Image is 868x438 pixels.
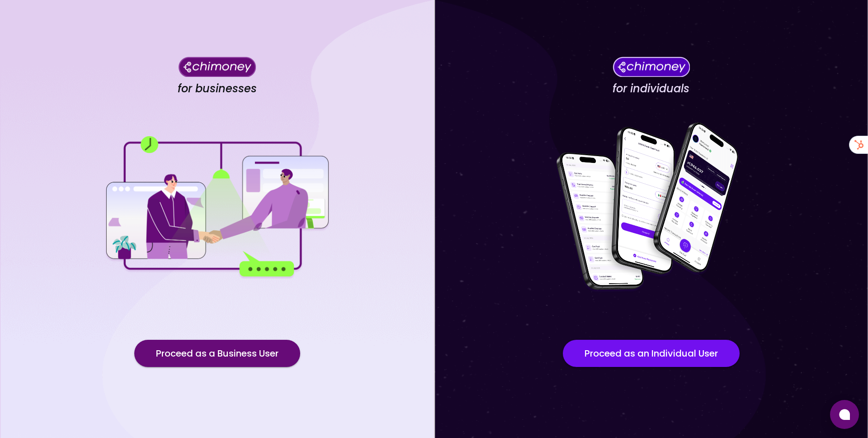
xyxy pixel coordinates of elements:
button: Proceed as an Individual User [563,340,740,367]
h4: for businesses [178,82,257,95]
img: Chimoney for businesses [179,57,256,77]
h4: for individuals [613,82,689,95]
button: Proceed as a Business User [134,340,300,367]
img: Chimoney for individuals [613,57,690,77]
img: for businesses [104,136,330,279]
button: Open chat window [830,400,859,429]
img: for individuals [538,117,764,298]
